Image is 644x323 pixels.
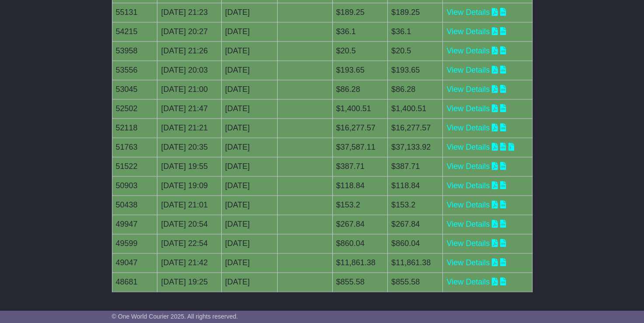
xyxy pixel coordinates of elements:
td: [DATE] 22:54 [157,234,221,253]
td: $193.65 [332,60,387,80]
td: $153.2 [332,195,387,214]
td: $11,861.38 [388,253,443,272]
a: View Details [446,277,490,286]
a: View Details [446,220,490,228]
td: [DATE] 21:01 [157,195,221,214]
td: 51522 [112,157,157,176]
td: [DATE] [221,253,278,272]
td: 50438 [112,195,157,214]
td: $193.65 [388,60,443,80]
td: [DATE] 21:42 [157,253,221,272]
td: 53045 [112,80,157,99]
td: [DATE] [221,157,278,176]
td: [DATE] 19:55 [157,157,221,176]
td: $118.84 [332,176,387,195]
td: $16,277.57 [388,118,443,137]
td: $11,861.38 [332,253,387,272]
td: [DATE] [221,3,278,22]
td: $855.58 [388,272,443,291]
td: $855.58 [332,272,387,291]
td: 55131 [112,3,157,22]
td: $860.04 [332,234,387,253]
td: $1,400.51 [388,99,443,118]
a: View Details [446,85,490,94]
td: $189.25 [332,3,387,22]
td: 48681 [112,272,157,291]
td: [DATE] [221,137,278,157]
td: [DATE] 20:03 [157,60,221,80]
td: $37,587.11 [332,137,387,157]
a: View Details [446,104,490,113]
td: $86.28 [388,80,443,99]
a: View Details [446,123,490,132]
td: [DATE] 21:23 [157,3,221,22]
td: [DATE] 21:47 [157,99,221,118]
td: [DATE] [221,176,278,195]
td: [DATE] 21:26 [157,41,221,60]
td: [DATE] [221,118,278,137]
td: $86.28 [332,80,387,99]
td: 49599 [112,234,157,253]
td: [DATE] 20:35 [157,137,221,157]
td: $16,277.57 [332,118,387,137]
a: View Details [446,8,490,17]
td: 49047 [112,253,157,272]
td: $153.2 [388,195,443,214]
a: View Details [446,162,490,171]
a: View Details [446,46,490,55]
td: 53556 [112,60,157,80]
td: $267.84 [332,214,387,234]
td: 52118 [112,118,157,137]
td: [DATE] [221,195,278,214]
td: $118.84 [388,176,443,195]
a: View Details [446,181,490,190]
td: 51763 [112,137,157,157]
span: © One World Courier 2025. All rights reserved. [112,313,238,320]
td: [DATE] 20:27 [157,22,221,41]
td: 49947 [112,214,157,234]
td: [DATE] [221,80,278,99]
a: View Details [446,143,490,151]
td: $189.25 [388,3,443,22]
td: $267.84 [388,214,443,234]
td: $860.04 [388,234,443,253]
td: $36.1 [388,22,443,41]
td: [DATE] [221,234,278,253]
td: $20.5 [388,41,443,60]
td: [DATE] [221,214,278,234]
a: View Details [446,200,490,209]
td: 50903 [112,176,157,195]
td: $387.71 [332,157,387,176]
a: View Details [446,239,490,248]
td: $37,133.92 [388,137,443,157]
td: 54215 [112,22,157,41]
td: [DATE] [221,99,278,118]
td: [DATE] 21:21 [157,118,221,137]
td: [DATE] [221,272,278,291]
td: $20.5 [332,41,387,60]
td: $36.1 [332,22,387,41]
td: [DATE] 20:54 [157,214,221,234]
a: View Details [446,27,490,36]
td: [DATE] [221,22,278,41]
td: $1,400.51 [332,99,387,118]
a: View Details [446,258,490,267]
td: $387.71 [388,157,443,176]
td: [DATE] 19:25 [157,272,221,291]
td: 52502 [112,99,157,118]
td: [DATE] 21:00 [157,80,221,99]
td: 53958 [112,41,157,60]
td: [DATE] [221,41,278,60]
td: [DATE] 19:09 [157,176,221,195]
a: View Details [446,66,490,74]
td: [DATE] [221,60,278,80]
